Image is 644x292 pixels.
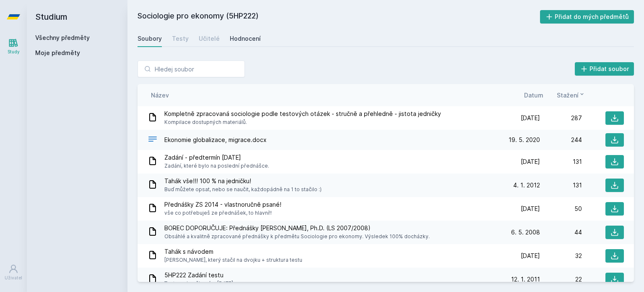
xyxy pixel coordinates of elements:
[511,228,540,237] span: 6. 5. 2008
[557,91,585,100] button: Stažení
[164,224,430,232] span: BOREC DOPORUČUJE: Přednášky [PERSON_NAME], Ph.D. (LS 2007/2008)
[540,275,582,284] div: 22
[513,181,540,189] span: 4. 1. 2012
[138,34,162,43] div: Soubory
[164,162,269,170] span: Zadání, které bylo na poslední přednášce.
[2,34,25,59] a: Study
[540,228,582,237] div: 44
[164,247,302,256] span: Tahák s návodem
[557,91,579,100] span: Stažení
[164,232,430,241] span: Obsáhlé a kvalitně zpracované přednášky k předmětu Sociologie pro ekonomy. Výsledek 100% docházky.
[172,30,189,47] a: Testy
[138,30,162,47] a: Soubory
[540,181,582,189] div: 131
[540,252,582,260] div: 32
[164,153,269,162] span: Zadání - předtermín [DATE]
[575,62,634,76] button: Přidat soubor
[164,256,302,264] span: [PERSON_NAME], který stačil na dvojku + struktura testu
[164,177,322,185] span: Tahák vše!!! 100 % na jedničku!
[521,114,540,122] span: [DATE]
[521,158,540,166] span: [DATE]
[521,252,540,260] span: [DATE]
[164,118,441,126] span: Kompilace dostupných materiálů.
[540,158,582,166] div: 131
[164,209,281,217] span: vše co potřebuješ ze přednášek, to hlavní!!
[164,200,281,209] span: Přednášky ZS 2014 - vlastnoručně psané!
[35,34,90,41] a: Všechny předměty
[164,271,233,279] span: 5HP222 Zadání testu
[509,136,540,144] span: 19. 5. 2020
[5,275,22,281] div: Uživatel
[148,134,158,146] div: DOCX
[540,205,582,213] div: 50
[199,34,220,43] div: Učitelé
[2,260,25,285] a: Uživatel
[199,30,220,47] a: Učitelé
[164,279,233,288] span: Test ve zkouškovém [DATE]
[511,275,540,284] span: 12. 1. 2011
[521,205,540,213] span: [DATE]
[151,91,169,100] button: Název
[8,49,20,55] div: Study
[138,61,245,77] input: Hledej soubor
[540,10,634,24] button: Přidat do mých předmětů
[164,110,441,118] span: Kompletně zpracovaná sociologie podle testových otázek - stručně a přehledně - jistota jedničky
[35,49,80,57] span: Moje předměty
[540,114,582,122] div: 287
[230,30,261,47] a: Hodnocení
[172,34,189,43] div: Testy
[164,185,322,194] span: Buď můžete opsat, nebo se naučit, každopádně na 1 to stačilo :)
[524,91,543,100] button: Datum
[230,34,261,43] div: Hodnocení
[540,136,582,144] div: 244
[164,136,267,144] span: Ekonomie globalizace, migrace.docx
[138,10,540,24] h2: Sociologie pro ekonomy (5HP222)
